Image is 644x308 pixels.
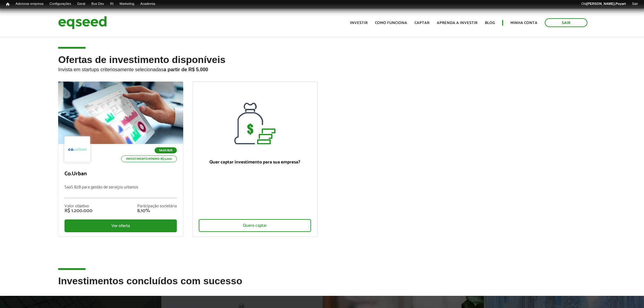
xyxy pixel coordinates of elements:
[350,21,368,25] a: Investir
[578,2,629,6] a: Olá[PERSON_NAME].Poyart
[6,2,9,6] span: Início
[199,219,311,232] div: Quero captar
[88,2,107,6] a: Bus Dev
[65,204,93,208] div: Valor objetivo
[58,82,183,236] a: SaaS B2B Investimento mínimo: R$ 5.000 Co.Urban SaaS B2B para gestão de serviços urbanos Valor ob...
[629,2,641,6] a: Sair
[58,276,586,296] h2: Investimentos concluídos com sucesso
[65,208,93,213] div: R$ 1.200.000
[117,2,137,6] a: Marketing
[58,54,586,82] h2: Ofertas de investimento disponíveis
[137,2,158,6] a: Academia
[163,67,208,72] strong: a partir de R$ 5.000
[137,204,177,208] div: Participação societária
[3,2,12,7] a: Início
[47,2,74,6] a: Configurações
[510,21,537,25] a: Minha conta
[58,15,107,31] img: EqSeed
[121,156,177,162] p: Investimento mínimo: R$ 5.000
[199,159,311,165] p: Quer captar investimento para sua empresa?
[375,21,407,25] a: Como funciona
[65,171,177,177] p: Co.Urban
[65,219,177,232] div: Ver oferta
[58,65,586,72] p: Invista em startups criteriosamente selecionadas
[586,2,626,5] strong: [PERSON_NAME].Poyart
[415,21,429,25] a: Captar
[74,2,88,6] a: Geral
[437,21,478,25] a: Aprenda a investir
[155,147,177,153] p: SaaS B2B
[545,18,587,27] a: Sair
[12,2,47,6] a: Adicionar empresa
[137,208,177,213] div: 8,10%
[107,2,117,6] a: RI
[485,21,495,25] a: Blog
[65,185,177,198] p: SaaS B2B para gestão de serviços urbanos
[192,82,317,237] a: Quer captar investimento para sua empresa? Quero captar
